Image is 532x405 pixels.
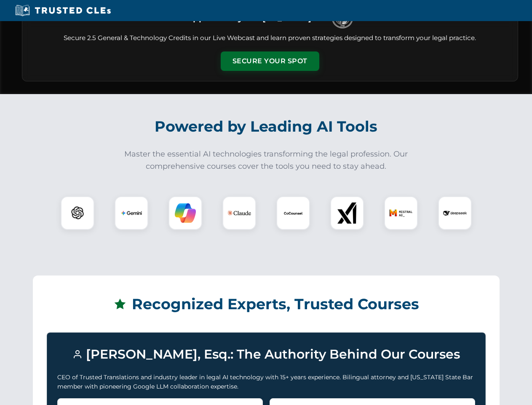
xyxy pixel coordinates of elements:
[47,289,486,319] h2: Recognized Experts, Trusted Courses
[32,33,508,43] p: Secure 2.5 General & Technology Credits in our Live Webcast and learn proven strategies designed ...
[330,196,364,230] div: xAI
[175,202,196,224] img: Copilot Logo
[221,51,319,71] button: Secure Your Spot
[119,148,414,173] p: Master the essential AI technologies transforming the legal profession. Our comprehensive courses...
[33,112,500,141] h2: Powered by Leading AI Tools
[115,196,148,230] div: Gemini
[168,196,202,230] div: Copilot
[13,4,113,17] img: Trusted CLEs
[227,201,251,225] img: Claude Logo
[276,196,310,230] div: CoCounsel
[222,196,256,230] div: Claude
[121,202,142,224] img: Gemini Logo
[384,196,418,230] div: Mistral AI
[65,201,90,225] img: ChatGPT Logo
[283,202,304,224] img: CoCounsel Logo
[337,202,358,224] img: xAI Logo
[443,201,467,225] img: DeepSeek Logo
[61,196,94,230] div: ChatGPT
[57,373,475,391] p: CEO of Trusted Translations and industry leader in legal AI technology with 15+ years experience....
[57,343,475,366] h3: [PERSON_NAME], Esq.: The Authority Behind Our Courses
[389,201,413,225] img: Mistral AI Logo
[438,196,472,230] div: DeepSeek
